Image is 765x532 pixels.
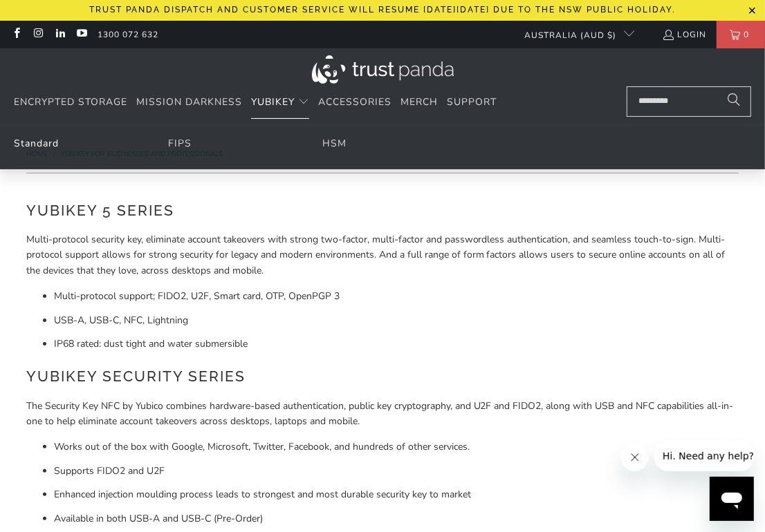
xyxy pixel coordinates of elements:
[54,289,739,304] li: Multi-protocol support; FIDO2, U2F, Smart card, OTP, OpenPGP 3
[26,200,739,222] h2: YubiKey 5 Series
[514,21,634,48] button: Australia (AUD $)
[318,95,391,108] span: Accessories
[318,86,391,119] a: Accessories
[14,137,59,150] a: Standard
[400,95,438,108] span: Merch
[710,477,754,521] iframe: Button to launch messaging window
[627,86,751,117] input: Search...
[447,86,497,119] a: Support
[26,365,739,388] h2: YubiKey Security Series
[54,487,739,502] li: Enhanced injection moulding process leads to strongest and most durable security key to market
[10,29,22,40] a: Trust Panda Australia on Facebook
[54,313,739,328] li: USB-A, USB-C, NFC, Lightning
[741,21,753,48] span: 0
[621,444,649,471] iframe: Close message
[251,95,295,108] span: YubiKey
[662,27,706,42] a: Login
[32,29,44,40] a: Trust Panda Australia on Instagram
[14,86,497,119] nav: Translation missing: en.navigation.header.main_nav
[717,86,751,117] button: Search
[717,21,765,48] a: 0
[75,29,87,40] a: Trust Panda Australia on YouTube
[98,27,158,42] a: 1300 072 632
[54,29,66,40] a: Trust Panda Australia on LinkedIn
[251,86,309,119] summary: YubiKey
[54,464,739,479] li: Supports FIDO2 and U2F
[136,95,242,108] span: Mission Darkness
[26,232,739,278] p: Multi-protocol security key, eliminate account takeovers with strong two-factor, multi-factor and...
[90,5,676,15] p: Trust Panda dispatch and customer service will resume [DATE][DATE] due to the NSW public holiday.
[168,137,192,150] a: FIPS
[400,86,438,119] a: Merch
[14,95,127,108] span: Encrypted Storage
[14,86,127,119] a: Encrypted Storage
[136,86,242,119] a: Mission Darkness
[54,439,739,455] li: Works out of the box with Google, Microsoft, Twitter, Facebook, and hundreds of other services.
[54,511,739,526] li: Available in both USB-A and USB-C (Pre-Order)
[447,95,497,108] span: Support
[26,399,739,430] p: The Security Key NFC by Yubico combines hardware-based authentication, public key cryptography, a...
[654,441,754,471] iframe: Message from company
[54,336,739,352] li: IP68 rated: dust tight and water submersible
[322,137,347,150] a: HSM
[312,55,454,84] img: Trust Panda Australia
